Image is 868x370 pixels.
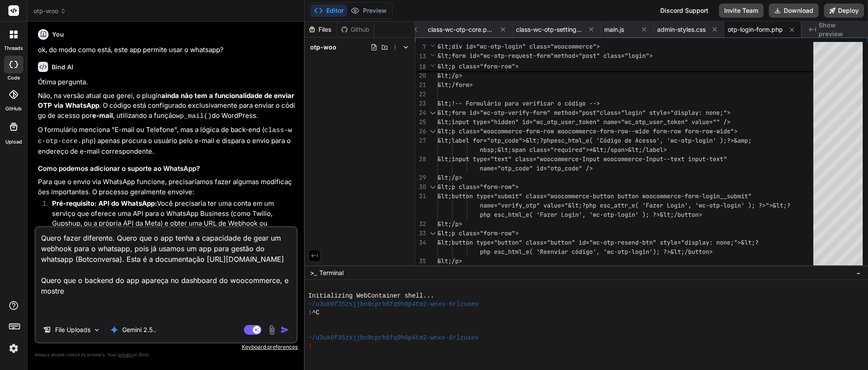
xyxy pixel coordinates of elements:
[34,351,298,359] p: Always double-check its answers. Your in Bind
[438,62,519,70] span: &lt;p class="form-row">
[55,325,90,334] p: File Uploads
[312,309,319,317] span: ^C
[310,268,317,277] span: >_
[5,138,22,146] label: Upload
[438,192,572,200] span: &lt;button type="submit" class="woocom
[657,25,706,34] span: admin-styles.css
[415,219,426,229] div: 32
[427,108,438,117] div: Click to collapse the range.
[438,174,462,181] span: &lt;/p>
[719,4,763,18] button: Invite Team
[267,325,277,335] img: attachment
[337,25,374,34] div: Github
[438,99,600,107] span: &lt;!-- Formulário para verificar o código -->
[854,266,863,280] button: −
[34,7,66,15] span: otp-woo
[38,125,296,157] p: O formulário menciona "E-mail ou Telefone", mas a lógica de back-end ( ) apenas procura o usuário...
[554,136,727,144] span: esc_html_e( 'Código de Acesso', 'wc-otp-login' );
[308,300,479,309] span: ~/u3uk0f35zsjjbn9cprh6fq9h0p4tm2-wnxx-6rlzusev
[572,155,727,163] span: ce-Input woocommerce-Input--text input-text"
[769,4,819,18] button: Download
[347,4,390,17] button: Preview
[604,25,624,34] span: main.js
[415,127,426,136] div: 26
[38,177,296,197] p: Para que o envio via WhatsApp funcione, precisaríamos fazer algumas modificações importantes. O p...
[480,211,656,219] span: php esc_html_e( 'Fazer Login', 'wc-otp-login' ); ?
[438,42,600,50] span: &lt;div id="wc-otp-login" class="woocommerce">
[93,326,101,334] img: Pick Models
[415,117,426,127] div: 25
[308,292,434,300] span: Initializing WebContainer shell...
[38,91,296,122] p: Não, na versão atual que gerei, o plugin . O código está configurado exclusivamente para enviar o...
[856,268,861,277] span: −
[415,62,426,72] span: 18
[415,80,426,90] div: 21
[438,220,462,228] span: &lt;/p>
[748,238,759,246] span: t;?
[728,25,783,34] span: otp-login-form.php
[319,268,344,277] span: Terminal
[438,136,554,144] span: &lt;label for="otp_code">&lt;?php
[38,91,296,110] strong: ainda não tem a funcionalidade de enviar OTP via WhatsApp
[438,183,519,191] span: &lt;p class="form-row">
[480,248,653,256] span: php esc_html_e( 'Reenviar código', 'wc-otp-login'
[34,344,298,351] p: Keyboard preferences
[308,309,312,317] span: ❯
[415,173,426,182] div: 29
[4,45,23,52] label: threads
[92,111,113,120] strong: e-mail
[5,105,22,113] label: GitHub
[438,52,554,60] span: &lt;form id="wc-otp-request-form"
[7,74,20,82] label: code
[438,257,462,265] span: &lt;/p>
[415,182,426,192] div: 30
[480,201,656,209] span: name="verify_otp" value="&lt;?php esc_attr_e( 'Faz
[586,118,730,126] span: ken" name="wc_otp_user_token" value="" />
[516,25,582,34] span: class-wc-otp-settings.php
[311,4,347,17] button: Editor
[655,4,714,18] div: Discord Support
[176,113,212,120] code: wp_mail()
[415,99,426,108] div: 23
[415,136,426,145] div: 27
[308,334,479,342] span: ~/u3uk0f35zsjjbn9cprh6fq9h0p4tm2-wnxx-6rlzusev
[586,127,737,135] span: rce-form-row--wide form-row form-row-wide">
[415,238,426,247] div: 34
[415,42,426,52] span: 7
[428,25,494,34] span: class-wc-otp-core.php
[480,164,593,172] span: name="otp_code" id="otp_code" />
[438,81,473,89] span: &lt;/form>
[310,43,337,52] span: otp-woo
[572,238,748,246] span: " id="wc-otp-resend-btn" style="display: none;">&l
[438,72,462,79] span: &lt;/p>
[415,192,426,201] div: 31
[572,192,748,200] span: merce-button button woocommerce-form-login__submit
[415,229,426,238] div: 33
[36,227,296,317] textarea: Quero fazer diferente. Quero que o app tenha a capacidade de gear um webhook para o whatsapp, poi...
[819,21,861,38] span: Show preview
[415,155,426,164] div: 28
[308,342,312,351] span: ❯
[52,63,73,72] h6: Bind AI
[438,229,519,237] span: &lt;p class="form-row">
[438,238,572,246] span: &lt;button type="button" class="button
[38,164,296,174] h3: Como podemos adicionar o suporte ao WhatsApp?
[415,257,426,266] div: 35
[727,136,752,144] span: ?>&amp;
[438,109,600,117] span: &lt;form id="wc-otp-verify-form" method="post"
[52,30,64,39] h6: You
[415,52,426,61] span: 13
[110,325,119,334] img: Gemini 2.5 Pro
[438,155,572,163] span: &lt;input type="text" class="woocommer
[656,201,790,209] span: er Login', 'wc-otp-login' ); ?>">&lt;?
[38,127,292,145] code: class-wc-otp-core.php
[438,118,586,126] span: &lt;input type="hidden" id="wc_otp_user_to
[748,192,752,200] span: "
[281,325,289,334] img: icon
[6,341,21,356] img: settings
[438,127,586,135] span: &lt;p class="woocommerce-form-row woocomme
[415,71,426,80] div: 20
[427,182,438,192] div: Click to collapse the range.
[600,109,730,117] span: class="login" style="display: none;">
[427,229,438,238] div: Click to collapse the range.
